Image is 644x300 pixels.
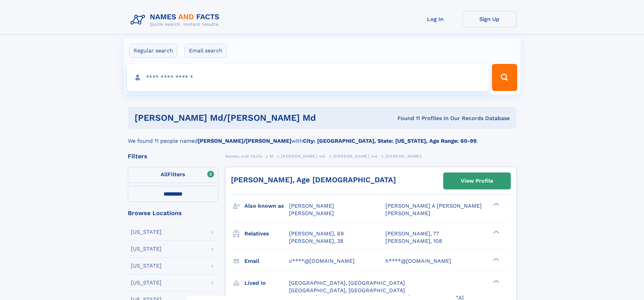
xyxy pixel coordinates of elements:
[131,280,162,285] div: [US_STATE]
[128,210,218,216] div: Browse Locations
[135,114,357,122] h1: [PERSON_NAME] md/[PERSON_NAME] md
[408,11,462,27] a: Log In
[225,152,262,160] a: Names and Facts
[289,280,405,286] span: [GEOGRAPHIC_DATA], [GEOGRAPHIC_DATA]
[385,210,430,216] span: [PERSON_NAME]
[270,152,273,160] a: M
[357,115,510,122] div: Found 11 Profiles In Our Records Database
[244,277,289,289] h3: Lived in
[231,176,396,184] a: [PERSON_NAME], Age [DEMOGRAPHIC_DATA]
[270,154,273,159] span: M
[129,44,177,58] label: Regular search
[198,138,291,144] b: [PERSON_NAME]/[PERSON_NAME]
[492,257,500,261] div: ❯
[303,138,477,144] b: City: [GEOGRAPHIC_DATA], State: [US_STATE], Age Range: 60-99
[161,171,168,178] span: All
[461,173,493,189] div: View Profile
[128,153,218,159] div: Filters
[127,64,489,91] input: search input
[289,210,334,216] span: [PERSON_NAME]
[289,203,334,209] span: [PERSON_NAME]
[492,230,500,234] div: ❯
[244,200,289,212] h3: Also known as
[128,11,225,29] img: Logo Names and Facts
[444,173,510,189] a: View Profile
[244,255,289,267] h3: Email
[385,230,439,237] a: [PERSON_NAME], 77
[492,64,517,91] button: Search Button
[333,152,378,160] a: [PERSON_NAME] md
[244,228,289,239] h3: Relatives
[333,154,378,159] span: [PERSON_NAME] md
[462,11,517,27] a: Sign Up
[385,237,442,245] a: [PERSON_NAME], 108
[131,229,162,235] div: [US_STATE]
[281,154,326,159] span: [PERSON_NAME] md
[385,154,422,159] span: [PERSON_NAME]
[185,44,227,58] label: Email search
[492,202,500,207] div: ❯
[128,129,517,145] div: We found 11 people named with .
[385,203,482,209] span: [PERSON_NAME] A [PERSON_NAME]
[492,279,500,283] div: ❯
[281,152,326,160] a: [PERSON_NAME] md
[289,237,343,245] a: [PERSON_NAME], 38
[131,263,162,269] div: [US_STATE]
[289,287,405,294] span: [GEOGRAPHIC_DATA], [GEOGRAPHIC_DATA]
[128,167,218,183] label: Filters
[289,230,344,237] a: [PERSON_NAME], 69
[131,246,162,252] div: [US_STATE]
